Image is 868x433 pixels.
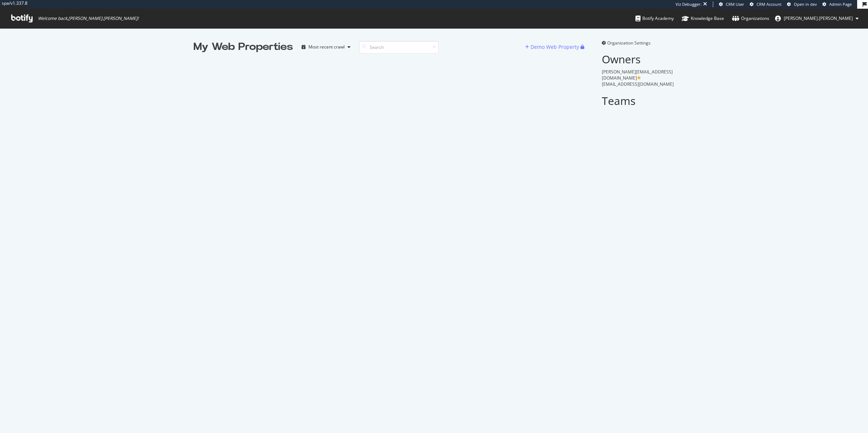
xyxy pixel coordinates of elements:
a: Knowledge Base [682,9,724,28]
span: [EMAIL_ADDRESS][DOMAIN_NAME] [602,81,674,87]
h2: Teams [602,95,675,107]
h2: Owners [602,53,675,65]
span: CRM Account [757,1,782,7]
div: Demo Web Property [531,43,579,51]
a: Demo Web Property [525,44,580,50]
a: Organizations [732,9,769,28]
div: Organizations [732,15,769,22]
button: Most recent crawl [299,41,353,53]
div: Botify Academy [635,15,674,22]
span: [PERSON_NAME][EMAIL_ADDRESS][DOMAIN_NAME] [602,69,673,81]
button: [PERSON_NAME].[PERSON_NAME] [769,13,864,24]
a: Botify Academy [635,9,674,28]
span: Organization Settings [607,40,651,46]
span: jay.chitnis [784,15,853,21]
a: Admin Page [822,1,852,7]
a: Open in dev [787,1,817,7]
span: CRM User [726,1,744,7]
a: CRM Account [750,1,782,7]
div: Knowledge Base [682,15,724,22]
span: Admin Page [829,1,852,7]
span: Open in dev [794,1,817,7]
div: My Web Properties [193,40,293,54]
a: CRM User [719,1,744,7]
div: Most recent crawl [309,45,345,49]
div: Viz Debugger: [676,1,702,7]
input: Search [359,41,439,54]
button: Demo Web Property [525,41,580,53]
span: Welcome back, [PERSON_NAME].[PERSON_NAME] ! [38,16,139,21]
